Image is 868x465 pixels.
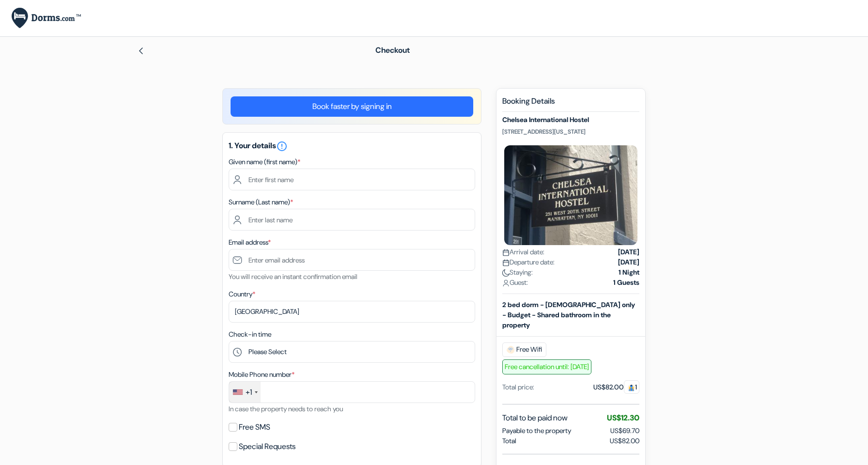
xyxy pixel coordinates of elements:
span: Free Wifi [502,342,546,357]
span: 1 [624,380,639,394]
div: Total price: [502,382,534,392]
small: You will receive an instant confirmation email [229,272,357,281]
span: Departure date: [502,257,555,267]
b: 2 bed dorm - [DEMOGRAPHIC_DATA] only - Budget - Shared bathroom in the property [502,300,635,329]
label: Check-in time [229,329,271,340]
a: error_outline [276,140,288,151]
i: error_outline [276,140,288,152]
p: [STREET_ADDRESS][US_STATE] [502,128,639,136]
a: Book faster by signing in [231,96,473,117]
div: US$82.00 [593,382,639,392]
span: Free cancellation until: [DATE] [502,359,591,374]
span: Total [502,436,516,446]
img: moon.svg [502,269,510,277]
label: Email address [229,237,271,248]
img: calendar.svg [502,259,510,266]
label: Given name (first name) [229,157,300,167]
div: United States: +1 [229,382,261,403]
span: Checkout [375,45,410,55]
h5: 1. Your details [229,140,475,152]
h5: Booking Details [502,96,639,112]
span: Staying: [502,267,533,278]
img: guest.svg [628,384,635,391]
label: Country [229,289,255,299]
span: Total to be paid now [502,412,568,424]
strong: 1 Night [619,267,639,278]
strong: 1 Guests [613,278,639,288]
label: Special Requests [239,440,295,453]
img: left_arrow.svg [137,47,145,55]
small: In case the property needs to reach you [229,404,343,413]
span: Payable to the property [502,426,571,436]
img: user_icon.svg [502,279,510,287]
span: US$82.00 [610,436,639,446]
span: Guest: [502,278,528,288]
div: +1 [246,387,252,398]
label: Mobile Phone number [229,370,294,380]
span: Arrival date: [502,247,544,257]
label: Surname (Last name) [229,197,293,207]
img: Dorms.com [12,8,81,29]
input: Enter last name [229,209,475,231]
img: free_wifi.svg [507,346,514,354]
label: Free SMS [239,420,270,434]
img: calendar.svg [502,249,510,256]
span: US$12.30 [607,413,639,423]
h5: Chelsea International Hostel [502,116,639,124]
strong: [DATE] [618,257,639,267]
strong: [DATE] [618,247,639,257]
input: Enter first name [229,169,475,190]
span: US$69.70 [610,426,639,435]
input: Enter email address [229,249,475,271]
